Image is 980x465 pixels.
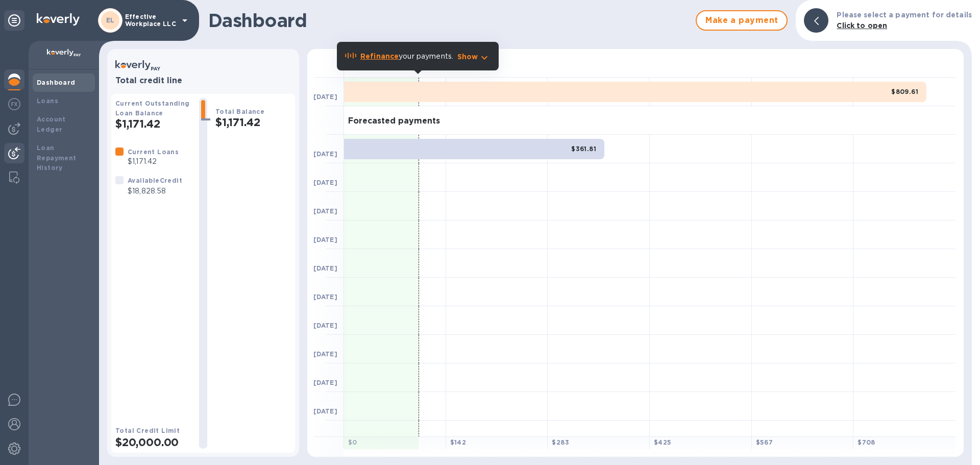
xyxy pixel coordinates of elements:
[313,150,337,158] b: [DATE]
[4,10,24,31] div: Unpin categories
[215,108,264,115] b: Total Balance
[891,88,918,95] b: $809.61
[654,438,672,446] b: $ 425
[360,51,453,62] p: your payments.
[37,79,76,86] b: Dashboard
[857,438,875,446] b: $ 708
[837,21,887,30] b: Click to open
[348,116,440,126] h3: Forecasted payments
[313,179,337,186] b: [DATE]
[756,438,773,446] b: $ 567
[115,436,191,449] h2: $20,000.00
[128,186,182,197] p: $18,828.58
[115,117,191,130] h2: $1,171.42
[313,264,337,272] b: [DATE]
[8,98,20,110] img: Foreign exchange
[360,52,399,60] b: Refinance
[313,407,337,415] b: [DATE]
[215,116,291,129] h2: $1,171.42
[313,350,337,358] b: [DATE]
[37,115,66,133] b: Account Ledger
[106,16,115,24] b: EL
[128,177,182,184] b: Available Credit
[313,293,337,301] b: [DATE]
[313,93,337,101] b: [DATE]
[115,427,180,434] b: Total Credit Limit
[208,10,691,31] h1: Dashboard
[313,379,337,386] b: [DATE]
[37,13,80,26] img: Logo
[457,52,491,62] button: Show
[313,207,337,215] b: [DATE]
[837,11,972,19] b: Please select a payment for details
[313,322,337,329] b: [DATE]
[37,144,77,172] b: Loan Repayment History
[450,438,467,446] b: $ 142
[552,438,569,446] b: $ 283
[696,10,788,31] button: Make a payment
[125,13,176,28] p: Effective Workplace LLC
[571,145,596,153] b: $361.81
[313,236,337,243] b: [DATE]
[115,100,190,117] b: Current Outstanding Loan Balance
[128,156,179,167] p: $1,171.42
[705,14,778,27] span: Make a payment
[37,97,58,105] b: Loans
[115,76,291,86] h3: Total credit line
[128,148,179,156] b: Current Loans
[457,52,478,62] p: Show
